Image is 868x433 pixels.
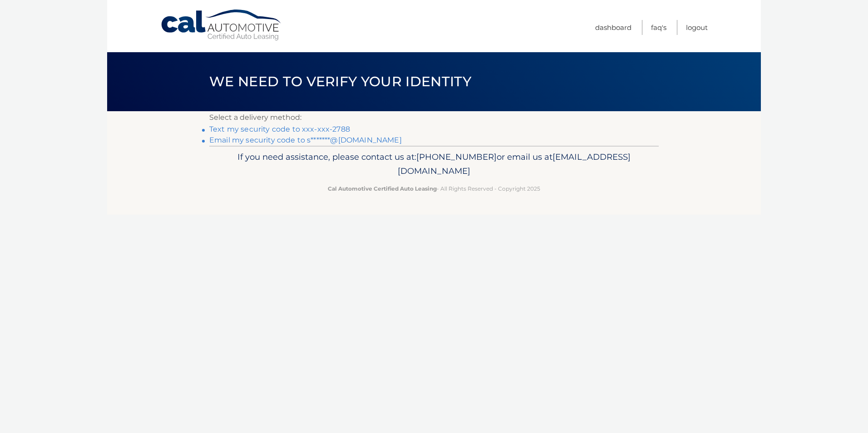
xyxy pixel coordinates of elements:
[215,184,653,193] p: - All Rights Reserved - Copyright 2025
[209,136,402,144] a: Email my security code to s*******@[DOMAIN_NAME]
[595,20,631,35] a: Dashboard
[651,20,666,35] a: FAQ's
[416,152,497,162] span: [PHONE_NUMBER]
[209,111,659,124] p: Select a delivery method:
[209,125,350,133] a: Text my security code to xxx-xxx-2788
[215,150,653,179] p: If you need assistance, please contact us at: or email us at
[686,20,708,35] a: Logout
[328,185,437,192] strong: Cal Automotive Certified Auto Leasing
[160,9,283,41] a: Cal Automotive
[209,73,471,90] span: We need to verify your identity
